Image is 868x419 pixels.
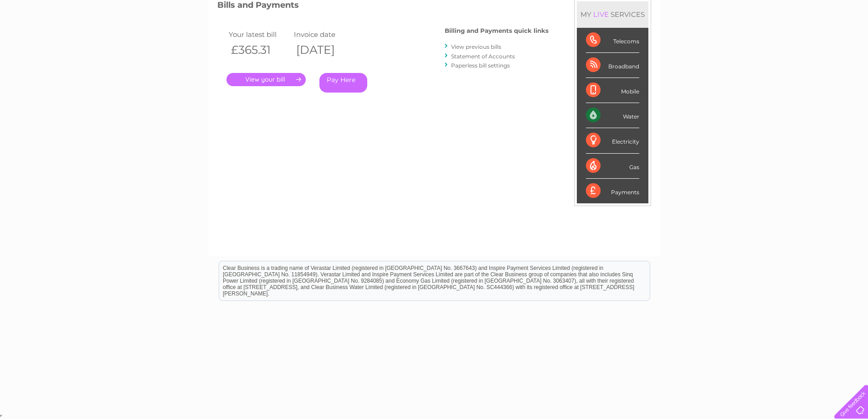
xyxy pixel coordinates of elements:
[789,39,802,46] a: Blog
[445,27,549,34] h4: Billing and Payments quick links
[586,179,639,203] div: Payments
[730,39,750,46] a: Energy
[586,154,639,179] div: Gas
[838,39,859,46] a: Log out
[319,73,367,93] a: Pay Here
[451,53,515,60] a: Statement of Accounts
[451,62,510,69] a: Paperless bill settings
[586,28,639,53] div: Telecoms
[586,53,639,78] div: Broadband
[586,78,639,103] div: Mobile
[708,39,725,46] a: Water
[226,41,292,59] th: £365.31
[292,41,357,59] th: [DATE]
[226,73,306,86] a: .
[696,5,759,16] a: 0333 014 3131
[586,128,639,153] div: Electricity
[756,39,783,46] a: Telecoms
[31,24,77,52] img: logo.png
[577,1,648,27] div: MY SERVICES
[292,28,357,41] td: Invoice date
[451,43,501,50] a: View previous bills
[226,28,292,41] td: Your latest bill
[591,10,611,19] div: LIVE
[807,39,830,46] a: Contact
[219,5,650,44] div: Clear Business is a trading name of Verastar Limited (registered in [GEOGRAPHIC_DATA] No. 3667643...
[586,103,639,128] div: Water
